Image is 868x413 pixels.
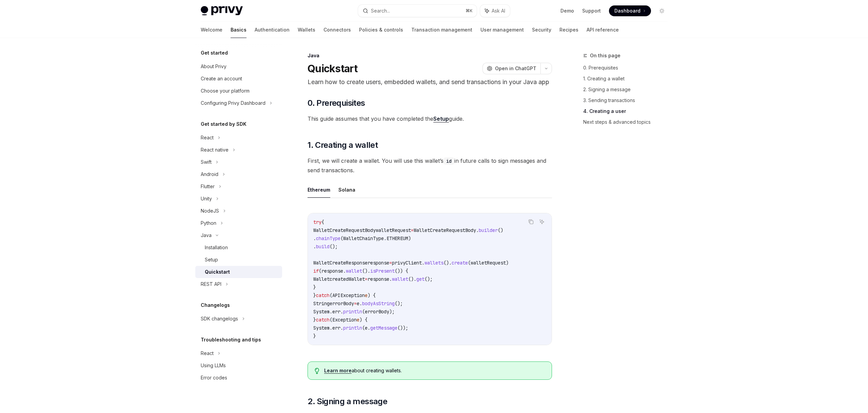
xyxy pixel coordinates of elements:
div: Android [201,170,218,178]
span: } [313,333,316,339]
span: bodyAsString [362,300,395,307]
span: ( [319,268,321,274]
div: React [201,349,214,357]
span: . [313,235,316,241]
a: Support [582,7,601,14]
a: About Privy [195,60,282,73]
span: build [316,243,330,250]
div: Unity [201,195,212,203]
span: (errorBody); [362,309,395,315]
a: Dashboard [609,5,651,16]
div: Error codes [201,374,227,382]
span: isPresent [370,268,395,274]
div: about creating wallets. [324,367,545,374]
span: wallet [346,268,362,274]
div: Flutter [201,182,215,191]
span: Ask AI [492,7,505,14]
span: APIException [332,292,365,298]
svg: Tip [315,368,319,374]
span: ETHEREUM [387,235,408,241]
span: catch [316,317,330,323]
span: Wallet [313,276,330,282]
span: errorBody [330,300,354,307]
button: Ethereum [308,182,330,198]
span: create [452,260,468,266]
span: This guide assumes that you have completed the guide. [308,114,552,123]
span: . [422,260,425,266]
span: System [313,325,330,331]
span: (); [330,243,338,250]
span: (). [362,268,370,274]
span: createdWallet [330,276,365,282]
span: ) { [359,317,368,323]
span: ( [330,317,332,323]
a: Authentication [255,22,290,38]
div: Installation [205,243,228,252]
a: Using LLMs [195,359,282,372]
span: response [321,268,343,274]
span: ()); [397,325,408,331]
a: 3. Sending transactions [583,95,673,106]
span: (walletRequest) [468,260,509,266]
span: . [340,325,343,331]
span: . [330,309,332,315]
span: (). [408,276,416,282]
span: } [313,317,316,323]
button: Copy the contents from the code block [527,217,535,226]
span: ()) { [395,268,408,274]
span: = [354,300,357,307]
span: response [368,260,389,266]
span: () [498,227,503,233]
button: Toggle dark mode [656,5,667,16]
div: REST API [201,280,221,288]
a: 4. Creating a user [583,106,673,117]
a: Wallets [298,22,315,38]
span: (). [443,260,452,266]
span: privyClient [392,260,422,266]
button: Open in ChatGPT [482,63,540,74]
span: getMessage [370,325,397,331]
span: (); [425,276,433,282]
span: System [313,309,330,315]
span: ( [340,235,343,241]
span: if [313,268,319,274]
span: wallets [425,260,443,266]
a: Learn more [324,368,352,374]
span: WalletCreateRequestBody [313,227,376,233]
span: response [368,276,389,282]
span: On this page [590,52,620,60]
a: Connectors [323,22,351,38]
a: Create an account [195,73,282,85]
span: get [416,276,425,282]
a: Setup [195,254,282,266]
span: ( [362,325,365,331]
a: Choose your platform [195,85,282,97]
span: . [330,325,332,331]
div: Using LLMs [201,361,226,370]
div: Setup [205,256,218,264]
a: 1. Creating a wallet [583,73,673,84]
span: WalletChainType [343,235,384,241]
span: = [389,260,392,266]
span: String [313,300,330,307]
div: About Privy [201,62,226,71]
span: WalletCreateRequestBody [414,227,476,233]
span: = [365,276,368,282]
a: Transaction management [411,22,472,38]
span: ⌘ K [466,8,473,14]
span: . [340,309,343,315]
div: Search... [371,7,390,15]
div: Quickstart [205,268,230,276]
a: Setup [433,115,449,122]
code: id [443,157,454,165]
button: Ask AI [480,5,510,17]
a: Quickstart [195,266,282,278]
a: Security [532,22,551,38]
span: Exception [332,317,357,323]
span: 0. Prerequisites [308,98,365,109]
div: Swift [201,158,212,166]
a: 2. Signing a message [583,84,673,95]
h5: Get started by SDK [201,120,246,128]
h1: Quickstart [308,62,358,75]
span: catch [316,292,330,298]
